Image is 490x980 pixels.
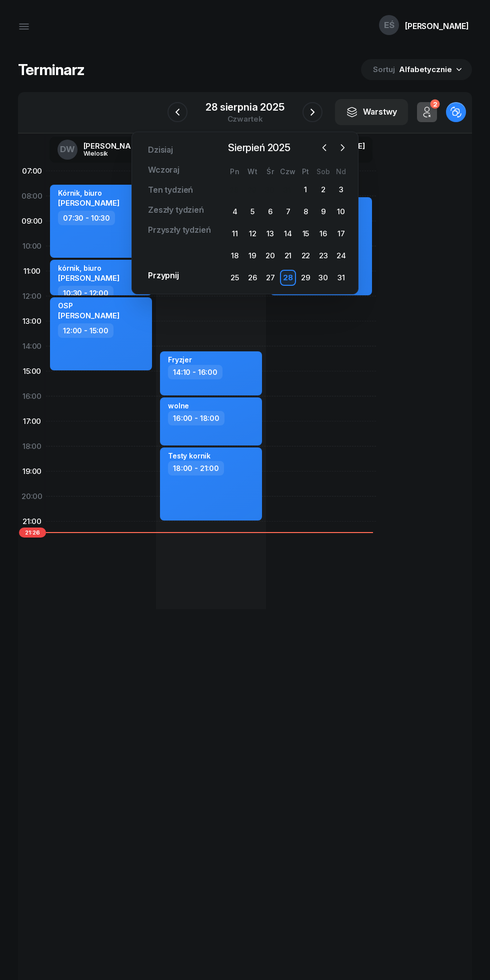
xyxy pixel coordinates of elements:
[247,186,256,194] div: 29
[18,209,46,234] div: 09:00
[244,270,260,286] div: 26
[168,461,224,475] div: 18:00 - 21:00
[58,286,113,300] div: 10:30 - 12:00
[314,167,332,176] div: Sob
[224,140,294,156] span: Sierpień 2025
[168,401,189,410] div: wolne
[227,248,243,264] div: 18
[18,259,46,284] div: 11:00
[18,409,46,434] div: 17:00
[18,309,46,334] div: 13:00
[60,145,75,154] span: DW
[297,270,313,286] div: 29
[58,301,119,310] div: OSP
[18,234,46,259] div: 10:00
[280,270,296,286] div: 28
[58,273,119,283] span: [PERSON_NAME]
[262,270,278,286] div: 27
[244,226,260,242] div: 12
[168,451,210,460] div: Testy kornik
[297,248,313,264] div: 22
[227,204,243,220] div: 4
[262,248,278,264] div: 20
[140,266,187,286] a: Przypnij
[205,102,284,112] div: 28 sierpnia 2025
[261,167,279,176] div: Śr
[346,106,397,119] div: Warstwy
[333,226,349,242] div: 17
[140,200,212,220] a: Zeszły tydzień
[19,528,46,538] span: 21:26
[140,180,201,200] a: Ten tydzień
[83,142,145,150] div: [PERSON_NAME]
[297,226,313,242] div: 15
[280,248,296,264] div: 21
[430,100,439,109] div: 2
[58,323,113,338] div: 12:00 - 15:00
[297,182,313,198] div: 1
[58,189,119,197] div: Kórnik, biuro
[335,99,408,125] button: Warstwy
[18,184,46,209] div: 08:00
[333,182,349,198] div: 3
[384,21,394,30] span: EŚ
[18,459,46,484] div: 19:00
[140,220,218,240] a: Przyszły tydzień
[315,204,331,220] div: 9
[280,204,296,220] div: 7
[332,167,350,176] div: Nd
[280,226,296,242] div: 14
[399,65,452,74] span: Alfabetycznie
[283,186,291,194] div: 31
[168,365,222,379] div: 14:10 - 16:00
[205,115,284,123] div: czwartek
[18,434,46,459] div: 18:00
[227,270,243,286] div: 25
[279,167,296,176] div: Czw
[18,509,46,534] div: 21:00
[83,150,131,157] div: Wielosik
[315,248,331,264] div: 23
[297,167,314,176] div: Pt
[18,61,84,79] h1: Terminarz
[58,198,119,208] span: [PERSON_NAME]
[315,226,331,242] div: 16
[18,159,46,184] div: 07:00
[405,22,469,30] div: [PERSON_NAME]
[140,140,181,160] a: Dzisiaj
[168,355,192,364] div: Fryzjer
[315,270,331,286] div: 30
[244,204,260,220] div: 5
[18,484,46,509] div: 20:00
[18,334,46,359] div: 14:00
[265,186,274,194] div: 30
[297,204,313,220] div: 8
[262,204,278,220] div: 6
[333,204,349,220] div: 10
[18,359,46,384] div: 15:00
[140,160,187,180] a: Wczoraj
[227,226,243,242] div: 11
[18,284,46,309] div: 12:00
[18,384,46,409] div: 16:00
[58,264,119,272] div: kórnik, biuro
[361,59,472,80] button: Sortuj Alfabetycznie
[229,186,238,194] div: 28
[262,226,278,242] div: 13
[226,167,243,176] div: Pn
[417,102,437,122] button: 2
[58,211,115,225] div: 07:30 - 10:30
[333,270,349,286] div: 31
[49,137,153,163] a: DW[PERSON_NAME]Wielosik
[168,411,224,425] div: 16:00 - 18:00
[333,248,349,264] div: 24
[373,63,397,76] span: Sortuj
[243,167,261,176] div: Wt
[315,182,331,198] div: 2
[244,248,260,264] div: 19
[58,311,119,320] span: [PERSON_NAME]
